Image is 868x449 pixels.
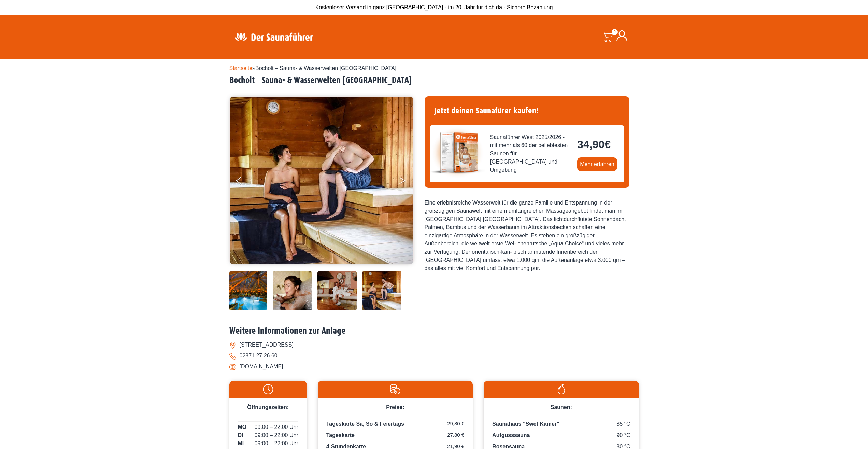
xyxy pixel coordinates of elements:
[238,423,247,431] span: MO
[430,125,485,180] img: der-saunafuehrer-2025-west.jpg
[425,199,629,272] div: Eine erlebnisreiche Wasserwelt für die ganze Familie und Entspannung in der großzügigen Saunawelt...
[315,4,553,10] span: Kostenloser Versand in ganz [GEOGRAPHIC_DATA] - im 20. Jahr für dich da - Sichere Bezahlung
[255,423,298,431] span: 09:00 – 22:00 Uhr
[487,384,635,394] img: Flamme-weiss.svg
[255,431,298,439] span: 09:00 – 22:00 Uhr
[229,326,639,336] h2: Weitere Informationen zur Anlage
[612,29,618,35] span: 0
[386,404,404,410] span: Preise:
[492,432,530,438] span: Aufgusssauna
[577,157,617,171] a: Mehr erfahren
[326,431,464,441] p: Tageskarte
[233,384,303,394] img: Uhr-weiss.svg
[236,173,253,191] button: Previous
[238,439,244,448] span: MI
[229,339,639,350] li: [STREET_ADDRESS]
[229,361,639,372] li: [DOMAIN_NAME]
[492,421,559,427] span: Saunahaus "Swet Kamer"
[229,350,639,361] li: 02871 27 26 60
[321,384,469,394] img: Preise-weiss.svg
[247,404,289,410] span: Öffnungszeiten:
[447,431,464,439] span: 27,80 €
[604,138,611,151] span: €
[616,431,630,439] span: 90 °C
[229,75,639,86] h2: Bocholt – Sauna- & Wasserwelten [GEOGRAPHIC_DATA]
[447,420,464,428] span: 29,80 €
[238,431,243,439] span: DI
[490,133,572,174] span: Saunaführer West 2025/2026 - mit mehr als 60 der beliebtesten Saunen für [GEOGRAPHIC_DATA] und Um...
[577,138,611,151] bdi: 34,90
[616,420,630,428] span: 85 °C
[430,102,624,120] h4: Jetzt deinen Saunafürer kaufen!
[326,420,464,430] p: Tageskarte Sa, So & Feiertags
[229,65,397,71] span: »
[229,65,253,71] a: Startseite
[551,404,572,410] span: Saunen:
[399,173,416,191] button: Next
[255,439,298,448] span: 09:00 – 22:00 Uhr
[255,65,396,71] span: Bocholt – Sauna- & Wasserwelten [GEOGRAPHIC_DATA]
